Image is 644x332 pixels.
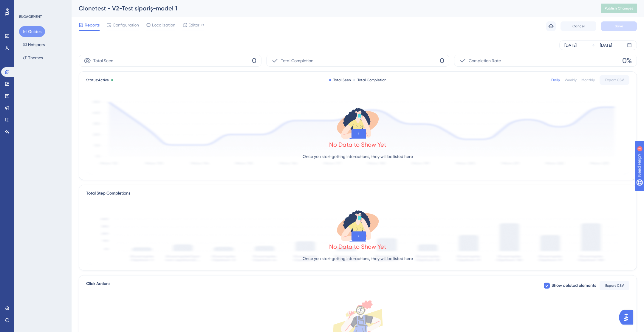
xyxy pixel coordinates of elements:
[252,56,256,65] span: 0
[572,24,585,29] span: Cancel
[469,57,501,64] span: Completion Rate
[79,4,586,12] div: Clonetest - V2-Test sipariş-model 1
[14,1,37,9] span: Need Help?
[41,3,43,8] div: 3
[619,308,637,326] iframe: UserGuiding AI Assistant Launcher
[600,42,612,49] div: [DATE]
[329,78,351,82] div: Total Seen
[600,75,629,85] button: Export CSV
[605,78,624,82] span: Export CSV
[85,21,100,29] span: Reports
[303,255,413,262] p: Once you start getting interactions, they will be listed here
[86,190,130,197] div: Total Step Completions
[98,78,109,82] span: Active
[581,78,595,82] div: Monthly
[564,42,577,49] div: [DATE]
[303,153,413,160] p: Once you start getting interactions, they will be listed here
[605,6,633,11] span: Publish Changes
[86,280,110,291] span: Click Actions
[19,52,47,63] button: Themes
[440,56,444,65] span: 0
[551,78,560,82] div: Daily
[329,140,386,149] div: No Data to Show Yet
[329,242,386,251] div: No Data to Show Yet
[152,21,175,29] span: Localization
[615,24,623,29] span: Save
[605,283,624,288] span: Export CSV
[601,4,637,13] button: Publish Changes
[353,78,386,82] div: Total Completion
[19,39,48,50] button: Hotspots
[19,26,45,37] button: Guides
[561,21,596,31] button: Cancel
[622,56,632,65] span: 0%
[281,57,313,64] span: Total Completion
[600,281,629,290] button: Export CSV
[86,78,109,82] span: Status:
[565,78,577,82] div: Weekly
[93,57,113,64] span: Total Seen
[113,21,139,29] span: Configuration
[601,21,637,31] button: Save
[188,21,199,29] span: Editor
[19,14,42,19] div: ENGAGEMENT
[552,282,596,289] span: Show deleted elements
